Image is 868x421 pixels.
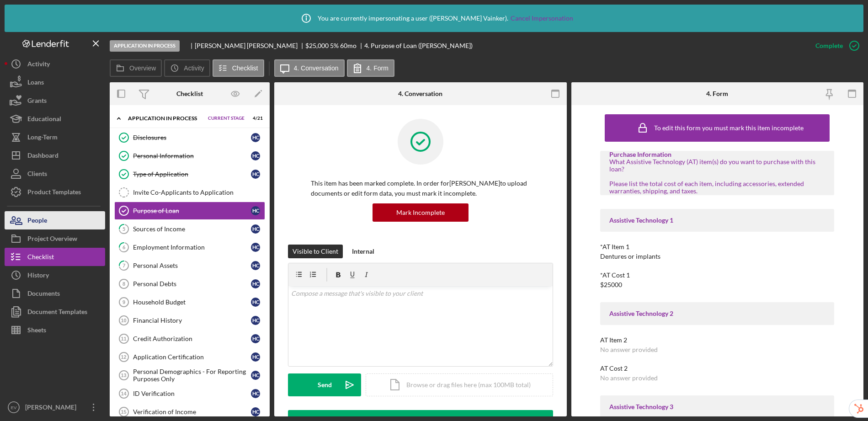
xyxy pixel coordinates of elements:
button: Documents [5,284,105,303]
div: Complete [815,37,843,55]
div: [PERSON_NAME] [23,398,82,419]
div: Grants [27,91,47,112]
div: Application Certification [133,353,251,361]
a: DisclosuresHC [114,128,265,147]
a: 5Sources of IncomeHC [114,220,265,238]
div: Dashboard [27,146,59,167]
div: Assistive Technology 3 [609,403,825,410]
button: Project Overview [5,229,105,248]
div: Sources of Income [133,225,251,233]
div: Documents [27,284,60,305]
button: Grants [5,91,105,110]
div: Household Budget [133,298,251,306]
div: 4 / 21 [246,116,263,121]
a: 12Application CertificationHC [114,348,265,366]
div: People [27,211,47,232]
a: Purpose of LoanHC [114,202,265,220]
tspan: 9 [122,299,125,305]
div: Personal Information [133,152,251,160]
div: Purchase Information [609,151,825,158]
button: Educational [5,110,105,128]
a: 15Verification of IncomeHC [114,403,265,421]
div: Dentures or implants [600,253,660,260]
div: Checklist [27,248,54,268]
a: Loans [5,73,105,91]
div: H C [251,389,260,398]
div: H C [251,170,260,179]
div: Financial History [133,317,251,324]
button: Visible to Client [288,245,343,258]
div: No answer provided [600,346,658,353]
div: Mark Incomplete [396,203,445,222]
div: Personal Demographics - For Reporting Purposes Only [133,368,251,383]
div: AT Cost 2 [600,365,834,372]
button: EV[PERSON_NAME] [5,398,105,416]
p: This item has been marked complete. In order for [PERSON_NAME] to upload documents or edit form d... [311,178,530,199]
div: ID Verification [133,390,251,397]
div: Sheets [27,321,46,341]
button: Checklist [213,59,264,77]
div: H C [251,151,260,160]
button: Internal [347,245,379,258]
div: No answer provided [600,374,658,382]
button: Dashboard [5,146,105,165]
div: Invite Co-Applicants to Application [133,189,265,196]
div: H C [251,133,260,142]
button: Sheets [5,321,105,339]
button: Checklist [5,248,105,266]
div: Employment Information [133,244,251,251]
div: Activity [27,55,50,75]
div: 4. Conversation [398,90,442,97]
a: 8Personal DebtsHC [114,275,265,293]
tspan: 6 [122,244,126,250]
a: Product Templates [5,183,105,201]
a: 6Employment InformationHC [114,238,265,256]
a: 9Household BudgetHC [114,293,265,311]
label: Checklist [232,64,258,72]
div: H C [251,243,260,252]
label: Overview [129,64,156,72]
span: Current Stage [208,116,245,121]
button: Send [288,373,361,396]
a: 11Credit AuthorizationHC [114,330,265,348]
tspan: 13 [121,373,126,378]
div: *AT Cost 1 [600,272,834,279]
div: Send [318,373,332,396]
a: 13Personal Demographics - For Reporting Purposes OnlyHC [114,366,265,384]
div: H C [251,371,260,380]
div: Personal Debts [133,280,251,288]
div: H C [251,224,260,234]
button: Overview [110,59,162,77]
div: Document Templates [27,303,87,323]
div: H C [251,352,260,362]
button: 4. Conversation [274,59,345,77]
div: H C [251,334,260,343]
a: 14ID VerificationHC [114,384,265,403]
label: 4. Form [367,64,389,72]
div: Visible to Client [293,245,338,258]
a: Long-Term [5,128,105,146]
button: People [5,211,105,229]
tspan: 5 [122,226,125,232]
a: Document Templates [5,303,105,321]
tspan: 12 [121,354,126,360]
button: Activity [5,55,105,73]
tspan: 10 [121,318,126,323]
div: $25000 [600,281,622,288]
button: Complete [806,37,863,55]
div: Assistive Technology 1 [609,217,825,224]
div: H C [251,316,260,325]
span: $25,000 [305,42,329,49]
div: Disclosures [133,134,251,141]
tspan: 8 [122,281,125,287]
div: Type of Application [133,171,251,178]
div: H C [251,407,260,416]
tspan: 14 [121,391,127,396]
div: H C [251,206,260,215]
div: To edit this form you must mark this item incomplete [654,124,804,132]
